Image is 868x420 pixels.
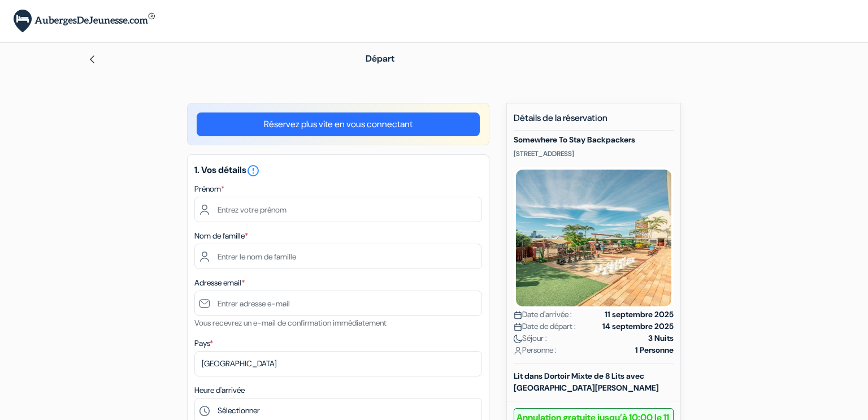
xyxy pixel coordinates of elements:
a: error_outline [246,164,260,176]
img: calendar.svg [514,323,522,331]
img: calendar.svg [514,311,522,319]
span: Date de départ : [514,321,576,332]
span: Date d'arrivée : [514,309,572,321]
strong: 1 Personne [635,344,674,356]
label: Prénom [194,183,224,195]
strong: 14 septembre 2025 [602,321,674,332]
i: error_outline [246,164,260,177]
img: AubergesDeJeunesse.com [14,10,155,33]
label: Nom de famille [194,230,248,242]
a: Réservez plus vite en vous connectant [197,112,480,136]
h5: Somewhere To Stay Backpackers [514,135,674,145]
h5: Détails de la réservation [514,112,674,131]
img: left_arrow.svg [88,55,97,64]
label: Heure d'arrivée [194,384,245,396]
h5: 1. Vos détails [194,164,482,177]
b: Lit dans Dortoir Mixte de 8 Lits avec [GEOGRAPHIC_DATA][PERSON_NAME] [514,371,659,393]
input: Entrez votre prénom [194,197,482,222]
span: Séjour : [514,332,547,344]
small: Vous recevrez un e-mail de confirmation immédiatement [194,318,387,328]
input: Entrer le nom de famille [194,244,482,269]
strong: 3 Nuits [648,332,674,344]
p: [STREET_ADDRESS] [514,149,674,158]
span: Personne : [514,344,557,356]
img: user_icon.svg [514,347,522,355]
strong: 11 septembre 2025 [605,309,674,321]
span: Départ [366,53,394,64]
img: moon.svg [514,335,522,343]
input: Entrer adresse e-mail [194,291,482,316]
label: Pays [194,337,213,349]
label: Adresse email [194,277,245,289]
